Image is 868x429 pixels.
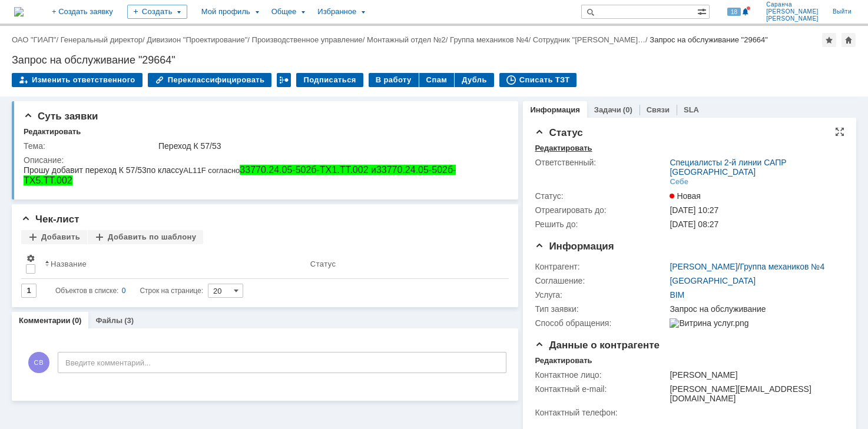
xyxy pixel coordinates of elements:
span: Информация [535,241,614,252]
div: Название [51,260,87,268]
div: Отреагировать до: [535,205,667,215]
a: Файлы [95,316,122,325]
a: BIM [670,290,684,300]
div: Соглашение: [535,276,667,285]
div: Запрос на обслуживание [670,304,839,314]
div: Контактный e-mail: [535,384,667,394]
div: Ответственный: [535,158,667,167]
span: СВ [28,352,49,373]
div: Контактный телефон: [535,408,667,417]
div: Работа с массовостью [277,73,291,87]
div: Себе [670,177,688,187]
span: 18 [727,8,741,16]
a: Сотрудник "[PERSON_NAME]… [533,35,645,44]
span: Чек-лист [21,214,79,225]
span: Расширенный поиск [697,5,709,16]
div: (0) [72,316,82,325]
div: Решить до: [535,220,667,229]
div: Способ обращения: [535,318,667,328]
a: Группа механиков №4 [450,35,528,44]
span: Настройки [26,254,35,263]
div: / [147,35,251,44]
div: Редактировать [535,144,592,153]
div: Тип заявки: [535,304,667,314]
div: (3) [124,316,134,325]
a: Комментарии [19,316,71,325]
div: Запрос на обслуживание "29664" [650,35,768,44]
img: logo [14,7,24,16]
div: Сделать домашней страницей [842,33,856,47]
span: [DATE] 08:27 [670,220,718,229]
div: Контактное лицо: [535,370,667,380]
div: / [533,35,650,44]
div: / [450,35,533,44]
i: Строк на странице: [55,284,203,298]
th: Статус [306,249,500,279]
div: 0 [122,284,126,298]
span: по классу [123,1,160,10]
a: Перейти на домашнюю страницу [14,7,24,16]
span: Данные о контрагенте [535,340,660,351]
span: Саранча [766,1,819,8]
div: Переход К 57/53 [158,141,502,151]
div: (0) [623,105,632,114]
div: Редактировать [535,356,592,365]
a: Монтажный отдел №2 [367,35,446,44]
div: / [252,35,367,44]
span: Суть заявки [24,111,98,122]
a: Дивизион "Проектирование" [147,35,247,44]
span: [DATE] 10:27 [670,205,718,215]
div: [PERSON_NAME][EMAIL_ADDRESS][DOMAIN_NAME] [670,384,839,403]
span: Объектов в списке: [55,287,118,295]
div: Создать [127,5,187,19]
div: Статус [310,260,336,268]
a: ОАО "ГИАП" [12,35,56,44]
div: / [670,262,824,271]
a: Задачи [594,105,621,114]
a: Связи [647,105,670,114]
div: Статус: [535,191,667,201]
a: Информация [530,105,579,114]
a: Группа механиков №4 [740,262,824,271]
a: Производственное управление [252,35,363,44]
span: [PERSON_NAME] [766,8,819,15]
a: SLA [684,105,699,114]
div: Услуга: [535,290,667,300]
div: / [61,35,147,44]
div: Запрос на обслуживание "29664" [12,54,856,66]
div: [PERSON_NAME] [670,370,839,380]
a: [PERSON_NAME] [670,262,737,271]
th: Название [40,249,306,279]
div: Редактировать [24,127,81,137]
div: Добавить в избранное [822,33,836,47]
div: На всю страницу [835,127,844,137]
a: Специалисты 2-й линии САПР [GEOGRAPHIC_DATA] [670,158,786,177]
img: Витрина услуг.png [670,318,748,328]
div: / [367,35,450,44]
div: / [12,35,61,44]
div: Описание: [24,155,504,165]
a: [GEOGRAPHIC_DATA] [670,276,756,285]
span: [PERSON_NAME] [766,15,819,22]
span: Статус [535,127,582,138]
div: Контрагент: [535,262,667,271]
div: Тема: [24,141,156,151]
a: Генеральный директор [61,35,143,44]
span: Новая [670,191,701,201]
